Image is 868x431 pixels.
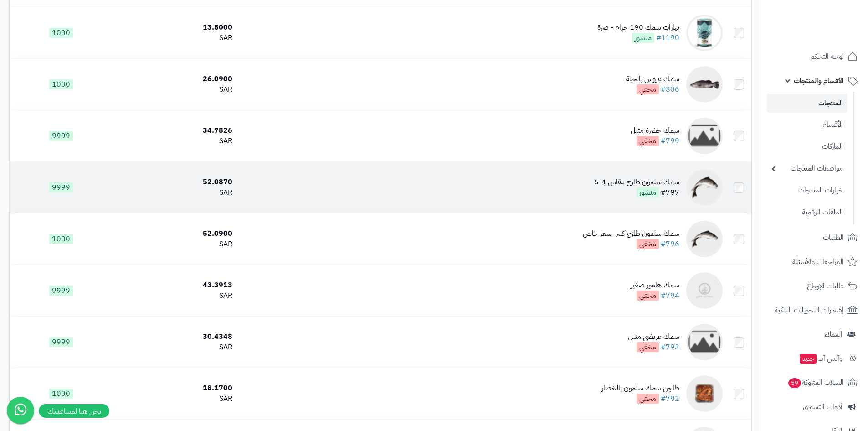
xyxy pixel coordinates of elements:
[767,299,863,321] a: إشعارات التحويلات البنكية
[767,372,863,394] a: السلات المتروكة59
[583,228,679,239] div: سمك سلمون طازج كبير- سعر خاص
[117,342,232,353] div: SAR
[637,394,659,404] span: مخفي
[661,84,679,95] a: #806
[117,136,232,146] div: SAR
[117,74,232,84] div: 26.0900
[637,291,659,301] span: مخفي
[49,182,73,192] span: 9999
[661,393,679,404] a: #792
[601,383,679,394] div: طاجن سمك سلمون بالخضار
[117,280,232,291] div: 43.3913
[117,22,232,33] div: 13.5000
[823,231,844,244] span: الطلبات
[767,137,847,156] a: الماركات
[661,135,679,146] a: #799
[49,389,73,399] span: 1000
[767,203,847,222] a: الملفات الرقمية
[792,255,844,268] span: المراجعات والأسئلة
[686,375,723,412] img: طاجن سمك سلمون بالخضار
[631,280,679,291] div: سمك هامور صغير
[767,251,863,273] a: المراجعات والأسئلة
[661,342,679,353] a: #793
[767,159,847,178] a: مواصفات المنتجات
[49,131,73,141] span: 9999
[767,94,847,113] a: المنتجات
[117,187,232,198] div: SAR
[803,400,842,413] span: أدوات التسويق
[117,84,232,95] div: SAR
[794,74,844,87] span: الأقسام والمنتجات
[807,280,844,292] span: طلبات الإرجاع
[661,239,679,249] a: #796
[597,22,679,33] div: بهارات سمك 190 جرام - صرة
[767,181,847,200] a: خيارات المنتجات
[767,323,863,345] a: العملاء
[686,272,723,309] img: سمك هامور صغير
[117,291,232,301] div: SAR
[117,33,232,43] div: SAR
[788,378,801,388] span: 59
[825,328,842,341] span: العملاء
[637,342,659,352] span: مخفي
[49,337,73,347] span: 9999
[117,383,232,394] div: 18.1700
[117,239,232,249] div: SAR
[767,46,863,68] a: لوحة التحكم
[686,118,723,154] img: سمك خضرة متبل
[49,234,73,244] span: 1000
[686,66,723,103] img: سمك عروس بالحبة
[637,136,659,146] span: مخفي
[117,125,232,136] div: 34.7826
[637,239,659,249] span: مخفي
[632,33,654,43] span: منشور
[628,332,679,342] div: سمك عريضي متبل
[806,26,859,45] img: logo-2.png
[117,228,232,239] div: 52.0900
[117,332,232,342] div: 30.4348
[767,348,863,369] a: وآتس آبجديد
[767,227,863,249] a: الطلبات
[117,394,232,404] div: SAR
[626,74,679,84] div: سمك عروس بالحبة
[661,290,679,301] a: #794
[767,396,863,418] a: أدوات التسويق
[686,15,723,51] img: بهارات سمك 190 جرام - صرة
[686,324,723,360] img: سمك عريضي متبل
[49,79,73,89] span: 1000
[686,169,723,206] img: سمك سلمون طازج مقاس 4-5
[637,187,659,197] span: منشور
[686,221,723,257] img: سمك سلمون طازج كبير- سعر خاص
[767,275,863,297] a: طلبات الإرجاع
[637,84,659,94] span: مخفي
[594,177,679,187] div: سمك سلمون طازج مقاس 4-5
[631,125,679,136] div: سمك خضرة متبل
[810,50,844,63] span: لوحة التحكم
[799,352,842,365] span: وآتس آب
[800,354,817,364] span: جديد
[49,28,73,38] span: 1000
[661,187,679,198] a: #797
[767,115,847,135] a: الأقسام
[775,304,844,317] span: إشعارات التحويلات البنكية
[49,286,73,296] span: 9999
[117,177,232,187] div: 52.0870
[787,376,844,389] span: السلات المتروكة
[656,32,679,43] a: #1190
